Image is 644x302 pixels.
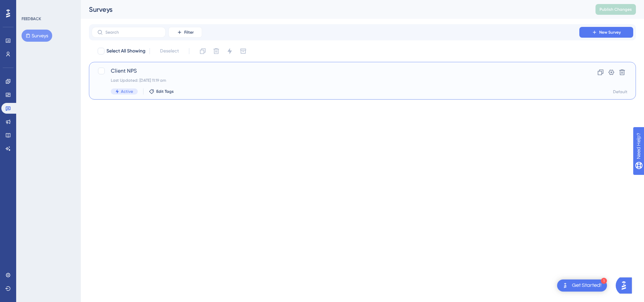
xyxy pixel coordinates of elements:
[89,5,579,14] div: Surveys
[600,7,632,12] span: Publish Changes
[149,89,174,94] button: Edit Tags
[599,30,621,35] span: New Survey
[106,47,146,55] span: Select All Showing
[22,16,41,22] div: FEEDBACK
[184,30,194,35] span: Filter
[613,89,627,95] div: Default
[160,47,179,55] span: Deselect
[154,45,185,57] button: Deselect
[579,27,633,38] button: New Survey
[16,2,42,10] span: Need Help?
[22,30,52,42] button: Surveys
[168,27,202,38] button: Filter
[105,30,160,35] input: Search
[111,78,560,83] div: Last Updated: [DATE] 11:19 am
[616,275,636,296] iframe: UserGuiding AI Assistant Launcher
[557,279,607,292] div: Open Get Started! checklist, remaining modules: 1
[121,89,133,94] span: Active
[572,282,602,289] div: Get Started!
[595,4,636,15] button: Publish Changes
[111,67,560,75] span: Client NPS
[561,281,569,290] img: launcher-image-alternative-text
[601,278,607,284] div: 1
[156,89,174,94] span: Edit Tags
